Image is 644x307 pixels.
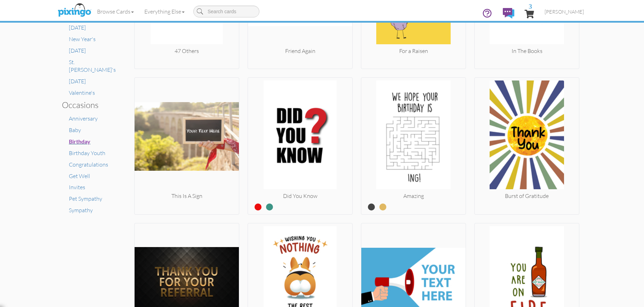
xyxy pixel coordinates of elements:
[529,3,532,9] span: 3
[69,47,86,54] a: [DATE]
[56,2,93,19] img: pixingo logo
[361,47,466,55] div: For a Raisen
[525,3,534,24] a: 3
[475,80,579,192] img: 20250113-233914-fa2de816cf92-250.jpg
[361,80,466,192] img: 20250312-224415-18fe42e15601-250.jpg
[69,126,81,133] a: Baby
[69,207,93,214] a: Sympathy
[503,8,514,18] img: comments.svg
[69,115,98,122] a: Anniversary
[248,47,352,55] div: Friend Again
[248,192,352,200] div: Did You Know
[69,149,105,156] a: Birthday Youth
[69,138,90,145] a: Birthday
[361,192,466,200] div: Amazing
[135,80,239,192] img: 20240816-180402-2f96ae5dce54-250.png
[545,9,584,15] span: [PERSON_NAME]
[69,172,90,179] a: Get Well
[69,78,86,85] a: [DATE]
[69,36,96,43] a: New Year's
[135,47,239,55] div: 47 Others
[69,24,86,31] a: [DATE]
[475,47,579,55] div: In The Books
[248,80,352,192] img: 20181030-000057-54d0bbca-250.jpg
[92,3,139,20] a: Browse Cards
[62,100,112,109] h3: Occasions
[69,195,102,202] a: Pet Sympathy
[69,89,95,96] a: Valentine's
[69,161,108,168] a: Congratulations
[69,184,85,191] a: Invites
[69,59,116,74] a: St. [PERSON_NAME]'s
[135,192,239,200] div: This Is A Sign
[539,3,589,21] a: [PERSON_NAME]
[139,3,190,20] a: Everything Else
[475,192,579,200] div: Burst of Gratitude
[193,6,259,17] input: Search cards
